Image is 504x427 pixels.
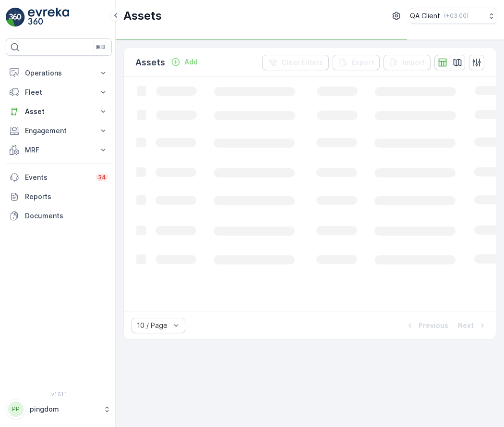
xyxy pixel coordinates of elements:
a: Documents [6,206,112,226]
p: MRF [25,145,93,155]
p: Clear Filters [281,58,323,67]
a: Reports [6,187,112,206]
button: QA Client(+03:00) [410,8,496,24]
p: Events [25,173,90,182]
img: logo_light-DOdMpM7g.png [28,8,69,27]
p: Next [458,321,474,330]
p: Reports [25,192,108,201]
p: Import [403,58,425,67]
button: PPpingdom [6,399,112,419]
button: Export [333,55,380,70]
button: Add [167,56,202,68]
button: Engagement [6,121,112,140]
button: Operations [6,63,112,83]
button: Previous [404,320,449,331]
p: QA Client [410,11,440,21]
p: Assets [123,8,162,24]
p: Documents [25,211,108,221]
img: logo [6,8,25,27]
p: 34 [98,174,106,181]
button: Import [384,55,431,70]
a: Events34 [6,168,112,187]
button: Next [457,320,488,331]
p: Operations [25,68,93,78]
p: Assets [135,56,165,69]
p: pingdom [30,404,98,414]
button: Clear Filters [262,55,329,70]
span: v 1.51.1 [6,391,112,397]
p: ( +03:00 ) [444,12,468,20]
p: Engagement [25,126,93,136]
p: Asset [25,107,93,116]
button: Asset [6,102,112,121]
p: Add [184,57,198,67]
div: PP [8,402,24,417]
p: Export [352,58,374,67]
button: MRF [6,140,112,160]
button: Fleet [6,83,112,102]
p: Previous [419,321,448,330]
p: Fleet [25,88,93,97]
p: ⌘B [96,43,105,51]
